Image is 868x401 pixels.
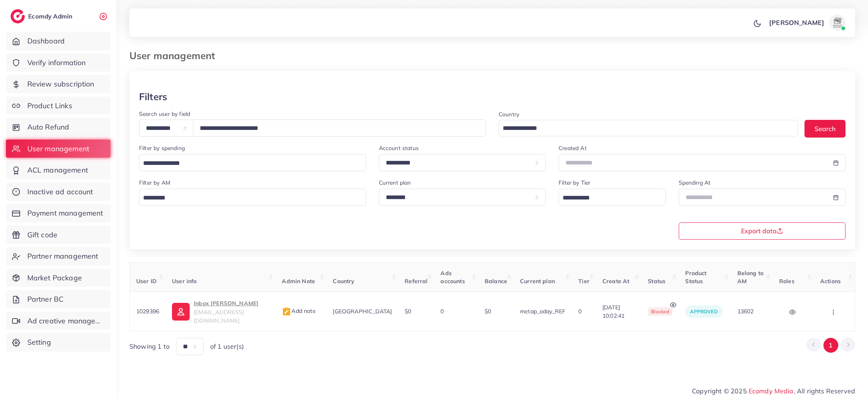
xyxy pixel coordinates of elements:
label: Search user by field [139,110,190,118]
span: approved [690,308,717,315]
span: Auto Refund [27,122,70,132]
label: Filter by spending [139,144,185,152]
a: Setting [6,333,111,352]
button: Go to page 1 [823,338,838,353]
span: Copyright © 2025 [692,386,855,396]
span: metap_oday_REF [520,308,565,315]
span: Payment management [27,208,103,218]
a: Ad creative management [6,312,111,330]
div: Search for option [559,189,665,206]
label: Current plan [379,179,411,187]
a: Dashboard [6,32,111,50]
span: Product Status [685,269,706,285]
span: Balance [485,278,507,285]
label: Filter by Tier [559,179,590,187]
a: Auto Refund [6,118,111,136]
a: Review subscription [6,75,111,93]
a: Product Links [6,97,111,115]
span: User info [172,278,197,285]
a: Gift code [6,226,111,244]
span: ACL management [27,165,88,175]
span: Admin Note [282,278,315,285]
div: Search for option [139,154,366,171]
span: Verify information [27,58,86,68]
h3: User management [129,50,221,62]
span: Setting [27,337,51,348]
input: Search for option [140,157,356,170]
span: Product Links [27,101,72,111]
span: 0 [578,308,581,315]
button: Search [805,120,845,137]
a: Ecomdy Media [749,387,794,395]
input: Search for option [140,192,356,204]
img: ic-user-info.36bf1079.svg [172,303,190,321]
span: User management [27,144,89,154]
span: of 1 user(s) [210,342,244,351]
span: Export data [741,228,783,234]
a: logoEcomdy Admin [10,9,74,23]
span: Create At [602,278,629,285]
span: Status [648,278,665,285]
input: Search for option [560,192,655,204]
button: Export data [679,222,846,240]
a: ACL management [6,161,111,179]
span: User ID [136,278,157,285]
h2: Ecomdy Admin [28,12,74,20]
label: Spending At [679,179,711,187]
h3: Filters [139,91,167,103]
label: Created At [559,144,587,152]
span: Belong to AM [737,269,764,285]
span: Review subscription [27,79,94,89]
img: avatar [829,14,845,31]
span: 1029396 [136,308,159,315]
span: $0 [485,308,491,315]
span: Inactive ad account [27,187,93,197]
span: $0 [405,308,411,315]
span: [GEOGRAPHIC_DATA] [333,308,392,315]
span: Dashboard [27,36,65,46]
span: Country [333,278,354,285]
img: logo [10,9,25,23]
a: Payment management [6,204,111,222]
label: Country [499,110,519,118]
a: Partner BC [6,290,111,308]
span: Actions [820,278,841,285]
a: Market Package [6,269,111,287]
span: Ads accounts [440,269,465,285]
label: Account status [379,144,419,152]
span: , All rights Reserved [794,386,855,396]
a: Partner management [6,247,111,265]
span: 13602 [737,308,754,315]
span: Showing 1 to [129,342,170,351]
a: Inbox [PERSON_NAME][EMAIL_ADDRESS][DOMAIN_NAME] [172,298,269,325]
label: Filter by AM [139,179,170,187]
span: Referral [405,278,428,285]
span: Tier [578,278,590,285]
span: Partner management [27,251,98,261]
div: Search for option [499,120,798,136]
span: Add note [282,307,315,315]
a: Inactive ad account [6,183,111,201]
img: admin_note.cdd0b510.svg [282,307,291,317]
span: [DATE] 10:02:41 [602,303,635,320]
a: User management [6,140,111,158]
input: Search for option [500,122,788,135]
span: Current plan [520,278,555,285]
p: [PERSON_NAME] [769,18,824,27]
span: blocked [648,307,672,316]
a: Verify information [6,53,111,72]
span: 0 [440,308,444,315]
ul: Pagination [806,338,855,353]
div: Search for option [139,189,366,206]
span: [EMAIL_ADDRESS][DOMAIN_NAME] [194,308,244,324]
a: [PERSON_NAME]avatar [765,14,849,31]
span: Ad creative management [27,316,104,326]
span: Gift code [27,230,57,240]
span: Market Package [27,273,82,283]
span: Roles [779,278,794,285]
span: Partner BC [27,294,64,304]
p: Inbox [PERSON_NAME] [194,298,269,308]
